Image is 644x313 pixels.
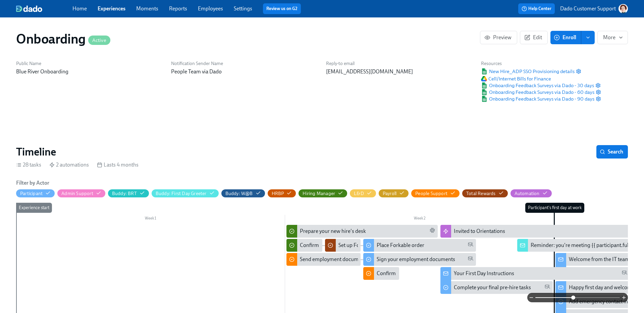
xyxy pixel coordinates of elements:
div: Confirm ADP & employment document status [377,270,482,277]
button: Payroll [379,189,409,197]
h6: Notification Sender Name [171,60,318,67]
button: Preview [480,31,517,44]
div: Invited to Orientations [454,228,505,235]
a: Reports [169,5,187,12]
a: Review us on G2 [266,5,298,12]
div: Confirm first day lunch plans [300,242,365,249]
div: Send employment documents via Adobesign [286,253,361,266]
div: Set up Forkable [325,239,361,252]
button: Hiring Manager [299,189,347,197]
p: [EMAIL_ADDRESS][DOMAIN_NAME] [326,68,473,75]
div: Hide L&D [354,190,364,197]
div: Confirm ADP & employment document status [363,267,399,280]
span: Slack [430,228,435,235]
button: Buddy: W@B [221,189,265,197]
button: Automation [511,189,552,197]
a: dado [16,5,72,12]
div: Place Forkable order [377,242,424,249]
span: Active [88,38,110,43]
span: Personal Email [622,270,627,277]
div: Hide Participant [20,190,43,197]
span: Personal Email [545,284,550,292]
button: Review us on G2 [263,3,301,14]
div: Complete your final pre-hire tasks [454,284,531,291]
a: Moments [136,5,158,12]
h1: Onboarding [16,31,110,47]
span: Enroll [555,34,576,41]
a: Google SheetOnboarding Feedback Surveys via Dado - 30 days [481,82,594,89]
button: People Support [411,189,460,197]
h6: Public Name [16,60,163,67]
button: Buddy: First Day Greeter [152,189,219,197]
img: Google Drive [481,76,487,81]
div: Hide Hiring Manager [303,190,335,197]
span: Onboarding Feedback Surveys via Dado - 90 days [481,96,594,102]
div: Hide Buddy: BRT [112,190,137,197]
p: Blue River Onboarding [16,68,163,75]
img: Google Sheet [481,89,488,95]
div: Hide Total Rewards [466,190,496,197]
div: Hide People Support [415,190,447,197]
div: Complete your final pre-hire tasks [440,281,553,294]
button: Edit [520,31,548,44]
div: Hide Payroll [383,190,396,197]
div: 28 tasks [16,161,41,169]
div: 2 automations [49,161,89,169]
div: Hide Automation [515,190,540,197]
button: More [597,31,628,44]
a: Google SheetOnboarding Feedback Surveys via Dado - 90 days [481,96,594,102]
span: New Hire_ADP SSO Provisioning details [481,68,575,75]
button: enroll [581,31,595,44]
div: Welcome from the IT team! [569,256,631,263]
div: Participant's first day at work [525,203,584,213]
button: Help Center [518,3,555,14]
a: Home [72,5,87,12]
div: Experience start [16,203,52,213]
span: Search [601,148,623,155]
button: Search [596,145,628,159]
img: Google Sheet [481,96,488,102]
a: Google SheetOnboarding Feedback Surveys via Dado - 60 days [481,89,594,96]
span: Help Center [522,5,551,12]
span: Cell/Internet Bills for Finance [481,75,551,82]
div: Confirm first day lunch plans [286,239,322,252]
p: Dado Customer Support [560,5,616,12]
div: Invited to Orientations [440,225,630,238]
h6: Reply-to email [326,60,473,67]
div: Send employment documents via Adobesign [300,256,401,263]
button: Total Rewards [462,189,508,197]
button: Buddy: BRT [108,189,149,197]
span: Edit [526,34,542,41]
button: Admin Support [57,189,105,197]
h6: Filter by Actor [16,179,49,187]
div: Hide Admin Support [61,190,93,197]
div: Lasts 4 months [97,161,139,169]
div: Hide Buddy: W@B [225,190,253,197]
button: Participant [16,189,55,197]
div: Sign your employment documents [377,256,455,263]
a: Employees [198,5,223,12]
img: Google Sheet [481,82,488,88]
a: Settings [234,5,252,12]
img: Google Sheet [481,68,488,74]
div: Set up Forkable [338,242,374,249]
h2: Timeline [16,145,56,159]
div: Prepare your new hire's desk [286,225,437,238]
img: AATXAJw-nxTkv1ws5kLOi-TQIsf862R-bs_0p3UQSuGH=s96-c [619,4,628,13]
div: Sign your employment documents [363,253,476,266]
button: HRBP [268,189,296,197]
a: Experiences [98,5,125,12]
div: Buddy: First Day Greeter [156,190,207,197]
button: Dado Customer Support [560,4,628,13]
div: Hide HRBP [272,190,284,197]
h6: Resources [481,60,601,67]
div: Place Forkable order [363,239,476,252]
span: Personal Email [468,256,473,263]
img: dado [16,5,42,12]
span: Personal Email [468,242,473,249]
button: L&D [350,189,376,197]
div: Your First Day Instructions [454,270,514,277]
a: Google DriveCell/Internet Bills for Finance [481,75,551,82]
div: Week 2 [285,215,554,224]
